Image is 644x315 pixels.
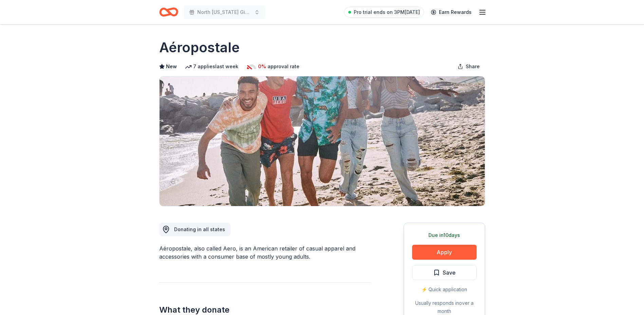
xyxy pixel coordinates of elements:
[159,38,240,57] h1: Aéropostale
[174,226,225,232] span: Donating in all states
[159,4,178,20] a: Home
[184,5,265,19] button: North [US_STATE] Giving Day
[412,285,477,294] div: ⚡️ Quick application
[354,8,420,16] span: Pro trial ends on 3PM[DATE]
[185,62,238,71] div: 7 applies last week
[268,62,299,71] span: approval rate
[344,7,424,18] a: Pro trial ends on 3PM[DATE]
[452,60,485,73] button: Share
[443,268,456,277] span: Save
[466,62,480,71] span: Share
[166,62,177,71] span: New
[159,244,371,261] div: Aéropostale, also called Aero, is an American retailer of casual apparel and accessories with a c...
[412,245,477,260] button: Apply
[258,62,266,71] span: 0%
[412,231,477,239] div: Due in 10 days
[197,8,252,16] span: North [US_STATE] Giving Day
[160,76,485,206] img: Image for Aéropostale
[427,6,476,18] a: Earn Rewards
[412,265,477,280] button: Save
